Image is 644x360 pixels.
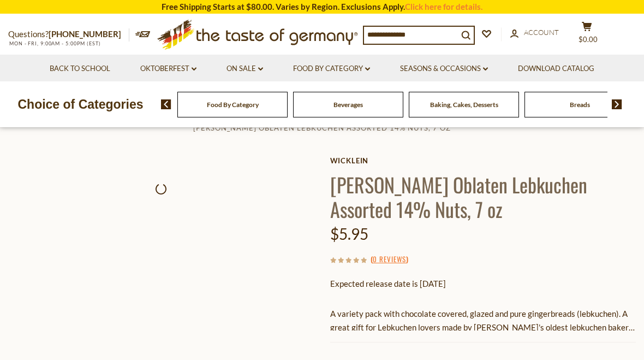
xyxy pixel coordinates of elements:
a: [PHONE_NUMBER] [49,29,121,39]
p: Expected release date is [DATE] [330,277,636,291]
button: $0.00 [570,21,603,49]
span: ( ) [371,253,408,264]
a: Beverages [333,101,363,109]
a: Baking, Cakes, Desserts [430,101,498,109]
a: Download Catalog [518,63,594,75]
span: $0.00 [579,35,598,44]
a: Seasons & Occasions [400,63,488,75]
a: On Sale [226,63,263,75]
a: Back to School [50,63,110,75]
span: Account [524,28,559,37]
a: [PERSON_NAME] Oblaten Lebkuchen Assorted 14% Nuts, 7 oz [193,123,451,132]
img: previous arrow [161,99,171,109]
a: Click here for details. [405,2,482,11]
a: Breads [570,101,590,109]
span: MON - FRI, 9:00AM - 5:00PM (EST) [8,40,101,46]
a: Food By Category [207,101,259,109]
img: next arrow [612,99,622,109]
a: Wicklein [330,156,636,165]
h1: [PERSON_NAME] Oblaten Lebkuchen Assorted 14% Nuts, 7 oz [330,172,636,221]
span: $5.95 [330,225,368,243]
p: Questions? [8,27,129,42]
p: A variety pack with chocolate covered, glazed and pure gingerbreads (lebkuchen). A great gift for... [330,307,636,334]
a: 0 Reviews [373,253,406,265]
a: Food By Category [293,63,370,75]
a: Account [510,27,559,39]
a: Oktoberfest [140,63,196,75]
